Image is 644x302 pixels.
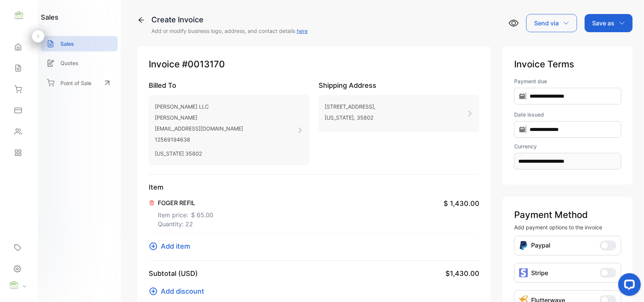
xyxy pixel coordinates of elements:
img: icon [519,268,528,277]
p: Save as [592,19,615,28]
p: Invoice Terms [514,58,621,71]
p: Item price: [158,207,213,219]
button: Add discount [149,286,209,296]
a: Quotes [41,55,118,71]
p: Billed To [149,80,310,90]
p: Quotes [60,59,79,67]
p: Payment Method [514,208,621,222]
p: [EMAIL_ADDRESS][DOMAIN_NAME] [155,123,243,134]
a: Sales [41,36,118,51]
p: Shipping Address [319,80,479,90]
p: Point of Sale [60,79,91,87]
p: [US_STATE], 35802 [325,112,376,123]
button: Send via [526,14,577,32]
button: Save as [585,14,633,32]
p: Send via [534,19,559,28]
img: logo [13,10,25,21]
p: [STREET_ADDRESS], [325,101,376,112]
span: Add item [161,241,190,251]
iframe: LiveChat chat widget [612,270,644,302]
p: Stripe [531,268,548,277]
span: $1,430.00 [445,268,479,279]
h1: sales [41,12,59,22]
span: #0013170 [182,58,225,71]
a: here [297,28,308,34]
p: Sales [60,40,74,48]
div: Create Invoice [151,14,308,25]
a: Point of Sale [41,75,118,91]
label: Currency [514,142,621,150]
label: Date issued [514,111,621,118]
p: Add or modify business logo, address, and contact details [151,27,308,35]
span: $ 1,430.00 [444,198,479,209]
p: Invoice [149,58,479,71]
p: [US_STATE] 35802 [155,148,243,159]
p: Quantity: 22 [158,219,213,229]
p: [PERSON_NAME] LLC [155,101,243,112]
p: FOGER REFIL [158,198,213,207]
span: Add discount [161,286,204,296]
p: Add payment options to the invoice [514,223,621,231]
button: Add item [149,241,195,251]
p: Paypal [531,241,550,251]
span: $ 65.00 [191,210,213,219]
img: profile [8,280,20,291]
label: Payment due [514,77,621,85]
p: 12569194638 [155,134,243,145]
p: Subtotal (USD) [149,268,198,279]
img: Icon [519,241,528,251]
p: [PERSON_NAME] [155,112,243,123]
p: Item [149,182,479,192]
